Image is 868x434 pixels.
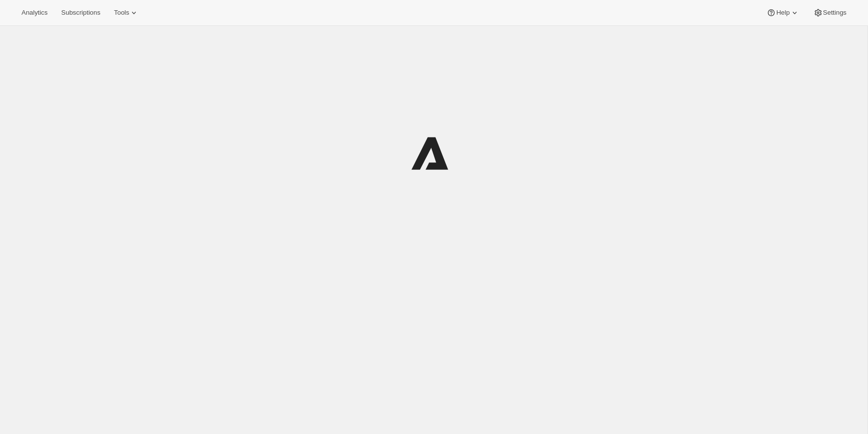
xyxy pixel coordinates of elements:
[16,6,53,20] button: Analytics
[55,6,106,20] button: Subscriptions
[823,9,846,17] span: Settings
[108,6,145,20] button: Tools
[114,9,129,17] span: Tools
[61,9,100,17] span: Subscriptions
[807,6,852,20] button: Settings
[776,9,789,17] span: Help
[22,9,47,17] span: Analytics
[760,6,805,20] button: Help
